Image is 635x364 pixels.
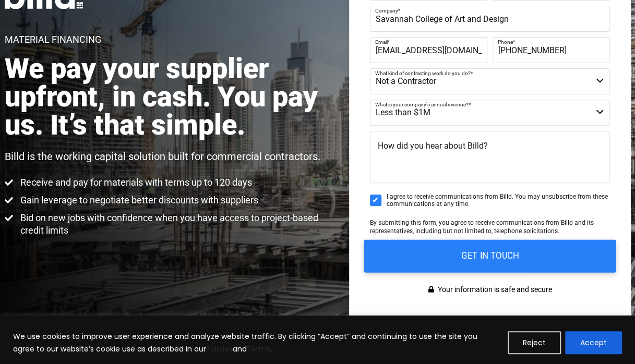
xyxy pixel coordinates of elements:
[387,193,610,208] span: I agree to receive communications from Billd. You may unsubscribe from these communications at an...
[565,331,622,354] button: Accept
[378,141,488,151] span: How did you hear about Billd?
[375,39,388,45] span: Email
[5,150,320,163] p: Billd is the working capital solution built for commercial contractors.
[370,219,594,235] span: By submitting this form, you agree to receive communications from Billd and its representatives, ...
[18,212,329,237] span: Bid on new jobs with confidence when you have access to project-based credit limits
[435,282,552,297] span: Your information is safe and secure
[5,55,329,139] h2: We pay your supplier upfront, in cash. You pay us. It’s that simple.
[508,331,561,354] button: Reject
[364,239,616,272] input: GET IN TOUCH
[5,35,101,44] h1: Material Financing
[375,8,398,14] span: Company
[206,344,233,354] a: Policies
[370,195,381,206] input: I agree to receive communications from Billd. You may unsubscribe from these communications at an...
[18,176,252,189] span: Receive and pay for materials with terms up to 120 days
[247,344,270,354] a: Terms
[498,39,513,45] span: Phone
[18,194,258,207] span: Gain leverage to negotiate better discounts with suppliers
[13,330,500,355] p: We use cookies to improve user experience and analyze website traffic. By clicking “Accept” and c...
